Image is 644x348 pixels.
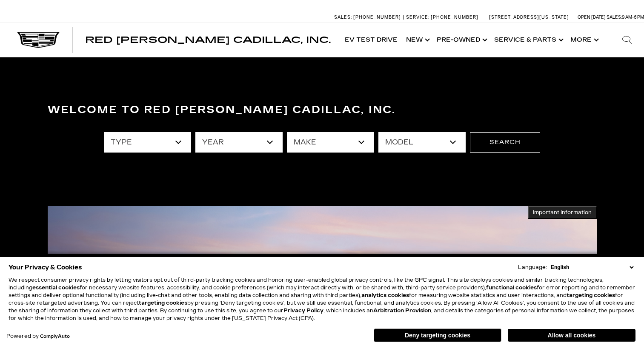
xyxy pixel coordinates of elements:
[334,14,352,20] span: Sales:
[283,308,323,314] a: Privacy Policy
[32,285,80,291] strong: essential cookies
[104,132,191,153] select: Filter by type
[40,334,70,339] a: ComplyAuto
[406,14,429,20] span: Service:
[334,15,403,20] a: Sales: [PHONE_NUMBER]
[431,14,478,20] span: [PHONE_NUMBER]
[378,132,466,153] select: Filter by model
[402,23,432,57] a: New
[528,206,597,219] button: Important Information
[432,23,490,57] a: Pre-Owned
[508,329,635,342] button: Allow all cookies
[85,35,331,45] span: Red [PERSON_NAME] Cadillac, Inc.
[139,300,187,306] strong: targeting cookies
[549,263,635,271] select: Language Select
[486,285,537,291] strong: functional cookies
[195,132,283,153] select: Filter by year
[403,15,481,20] a: Service: [PHONE_NUMBER]
[607,14,622,20] span: Sales:
[48,102,597,119] h3: Welcome to Red [PERSON_NAME] Cadillac, Inc.
[518,265,547,270] div: Language:
[566,23,601,57] button: More
[9,276,635,322] p: We respect consumer privacy rights by letting visitors opt out of third-party tracking cookies an...
[17,32,60,48] img: Cadillac Dark Logo with Cadillac White Text
[470,132,540,153] button: Search
[6,334,70,339] div: Powered by
[374,328,501,342] button: Deny targeting cookies
[533,209,592,216] span: Important Information
[85,36,331,44] a: Red [PERSON_NAME] Cadillac, Inc.
[567,292,615,298] strong: targeting cookies
[489,14,569,20] a: [STREET_ADDRESS][US_STATE]
[361,292,409,298] strong: analytics cookies
[9,261,82,273] span: Your Privacy & Cookies
[341,23,402,57] a: EV Test Drive
[622,14,644,20] span: 9 AM-6 PM
[373,308,431,314] strong: Arbitration Provision
[490,23,566,57] a: Service & Parts
[353,14,401,20] span: [PHONE_NUMBER]
[578,14,606,20] span: Open [DATE]
[287,132,374,153] select: Filter by make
